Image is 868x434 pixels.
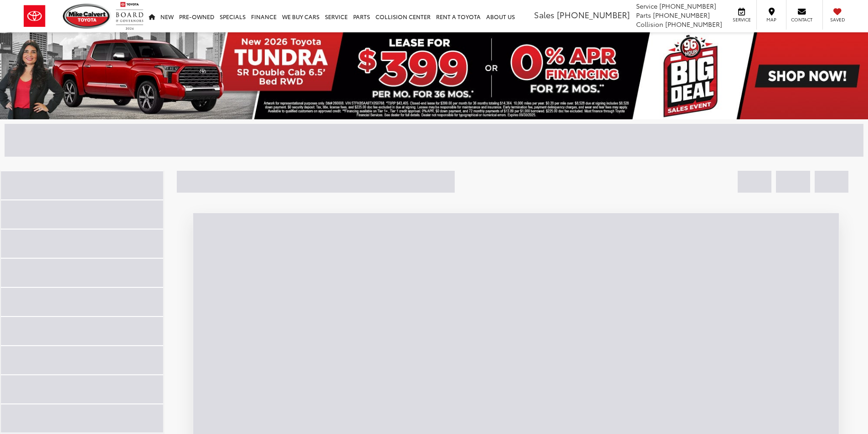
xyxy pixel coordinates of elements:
span: Map [761,16,781,23]
span: Parts [636,10,651,20]
span: Sales [534,9,555,20]
span: [PHONE_NUMBER] [653,10,710,20]
span: Collision [636,20,663,29]
span: [PHONE_NUMBER] [665,20,722,29]
span: Contact [791,16,812,23]
img: Mike Calvert Toyota [63,4,111,29]
span: Saved [827,16,847,23]
span: [PHONE_NUMBER] [557,9,630,20]
span: Service [731,16,752,23]
span: Service [636,1,657,10]
span: [PHONE_NUMBER] [659,1,716,10]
